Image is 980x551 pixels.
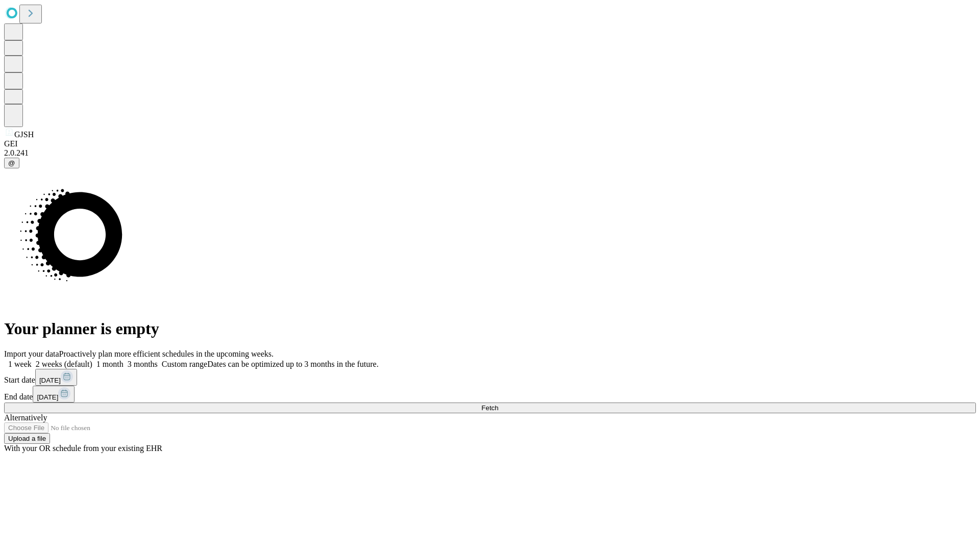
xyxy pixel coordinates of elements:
div: End date [4,386,976,403]
span: With your OR schedule from your existing EHR [4,444,162,453]
span: GJSH [14,130,34,139]
span: 1 month [96,360,124,368]
button: Upload a file [4,433,50,444]
span: @ [8,159,15,167]
span: Alternatively [4,413,47,422]
button: Fetch [4,403,976,413]
span: Dates can be optimized up to 3 months in the future. [207,360,378,368]
span: Fetch [481,404,498,412]
span: 1 week [8,360,32,368]
span: [DATE] [37,393,58,401]
span: 3 months [128,360,158,368]
button: [DATE] [35,369,77,386]
button: [DATE] [33,386,75,403]
div: 2.0.241 [4,148,976,158]
div: GEI [4,139,976,148]
span: [DATE] [39,377,61,384]
span: Custom range [162,360,207,368]
div: Start date [4,369,976,386]
button: @ [4,158,19,168]
span: Proactively plan more efficient schedules in the upcoming weeks. [59,349,274,358]
h1: Your planner is empty [4,319,976,338]
span: Import your data [4,349,59,358]
span: 2 weeks (default) [36,360,92,368]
